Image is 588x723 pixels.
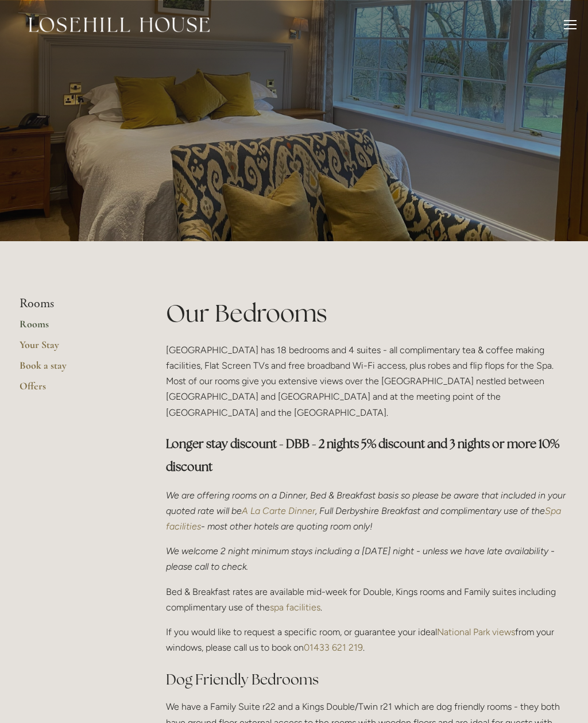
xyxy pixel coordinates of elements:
p: Bed & Breakfast rates are available mid-week for Double, Kings rooms and Family suites including ... [166,584,568,615]
h1: Our Bedrooms [166,296,568,330]
a: Your Stay [20,338,129,359]
p: If you would like to request a specific room, or guarantee your ideal from your windows, please c... [166,624,568,655]
img: Losehill House [29,17,210,32]
h2: Dog Friendly Bedrooms [166,670,568,690]
strong: Longer stay discount - DBB - 2 nights 5% discount and 3 nights or more 10% discount [166,436,562,474]
a: Offers [20,380,129,400]
a: spa facilities [270,602,320,613]
em: - most other hotels are quoting room only! [201,521,373,532]
p: [GEOGRAPHIC_DATA] has 18 bedrooms and 4 suites - all complimentary tea & coffee making facilities... [166,342,568,420]
a: 01433 621 219 [304,642,363,653]
a: National Park views [437,627,515,637]
em: We are offering rooms on a Dinner, Bed & Breakfast basis so please be aware that included in your... [166,490,568,516]
em: We welcome 2 night minimum stays including a [DATE] night - unless we have late availability - pl... [166,546,557,572]
li: Rooms [20,296,129,311]
a: Rooms [20,318,129,338]
em: , Full Derbyshire Breakfast and complimentary use of the [315,505,545,516]
a: Book a stay [20,359,129,380]
a: A La Carte Dinner [242,505,315,516]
